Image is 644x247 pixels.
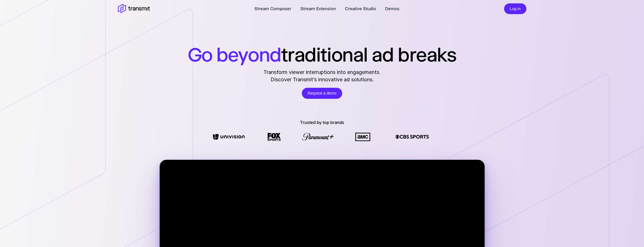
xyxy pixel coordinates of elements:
button: Log in [504,3,526,14]
span: Discover Transmit’s innovative ad solutions. [263,76,381,83]
a: Stream Extension [300,5,336,12]
a: Request a demo [302,88,342,99]
a: Log in [504,6,526,11]
h1: traditional ad breaks [188,43,456,66]
a: Demos [385,5,399,12]
a: Creative Studio [345,5,376,12]
span: Transform viewer interruptions into engagements. [263,69,381,76]
span: Go beyond [188,43,281,66]
a: Stream Composer [254,5,291,12]
p: Trusted by top brands [300,119,344,126]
